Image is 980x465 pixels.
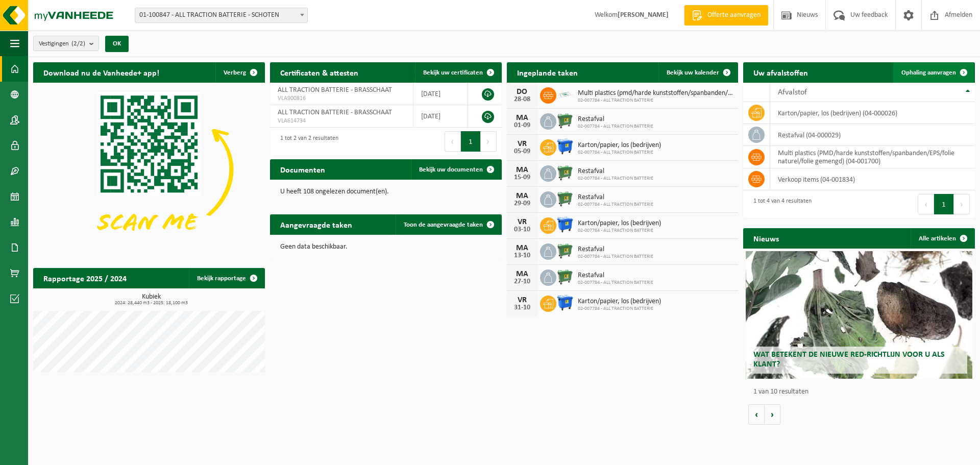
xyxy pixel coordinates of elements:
a: Toon de aangevraagde taken [396,214,501,235]
button: Next [954,194,970,214]
img: WB-0660-HPE-GN-01 [556,268,574,285]
button: 1 [461,131,481,152]
div: 1 tot 2 van 2 resultaten [275,130,338,153]
span: 02-007784 - ALL TRACTION BATTERIE [578,150,661,156]
div: MA [512,244,532,252]
button: Vestigingen(2/2) [33,36,99,51]
span: 02-007784 - ALL TRACTION BATTERIE [578,254,653,260]
a: Wat betekent de nieuwe RED-richtlijn voor u als klant? [746,251,973,379]
span: 02-007784 - ALL TRACTION BATTERIE [578,176,653,182]
div: VR [512,218,532,226]
img: WB-0660-HPE-GN-01 [556,190,574,207]
span: 02-007784 - ALL TRACTION BATTERIE [578,280,653,286]
h2: Download nu de Vanheede+ app! [33,62,169,82]
button: Previous [445,131,461,152]
div: MA [512,192,532,200]
span: VLA900816 [278,94,405,103]
a: Alle artikelen [911,228,974,249]
span: 02-007784 - ALL TRACTION BATTERIE [578,97,733,104]
div: 15-09 [512,174,532,181]
div: 28-08 [512,96,532,103]
h2: Certificaten & attesten [270,62,369,82]
span: Restafval [578,167,653,176]
button: Volgende [765,404,780,425]
img: WB-0660-HPE-GN-01 [556,112,574,129]
h2: Rapportage 2025 / 2024 [33,268,137,288]
span: Vestigingen [39,36,85,52]
span: 02-007784 - ALL TRACTION BATTERIE [578,202,653,208]
img: WB-1100-HPE-BE-01 [556,216,574,233]
span: Verberg [224,69,246,76]
span: Ophaling aanvragen [901,69,956,76]
h2: Uw afvalstoffen [743,62,818,82]
a: Bekijk uw certificaten [415,62,501,83]
h2: Nieuws [743,228,789,248]
span: Restafval [578,115,653,124]
div: VR [512,296,532,304]
div: 01-09 [512,122,532,129]
button: Vorige [748,404,765,425]
span: Multi plastics (pmd/harde kunststoffen/spanbanden/eps/folie naturel/folie gemeng... [578,89,733,97]
div: VR [512,140,532,148]
span: Restafval [578,272,653,280]
p: 1 van 10 resultaten [753,388,970,396]
div: 29-09 [512,200,532,207]
span: Wat betekent de nieuwe RED-richtlijn voor u als klant? [753,351,945,369]
img: LP-SK-00500-LPE-16 [556,86,574,103]
button: 1 [934,194,954,214]
img: WB-0660-HPE-GN-01 [556,164,574,181]
td: multi plastics (PMD/harde kunststoffen/spanbanden/EPS/folie naturel/folie gemengd) (04-001700) [770,146,975,168]
span: 02-007784 - ALL TRACTION BATTERIE [578,306,661,312]
p: U heeft 108 ongelezen document(en). [280,188,492,195]
div: MA [512,166,532,174]
button: OK [105,36,129,52]
span: 02-007784 - ALL TRACTION BATTERIE [578,228,661,234]
span: VLA614734 [278,117,405,125]
span: 01-100847 - ALL TRACTION BATTERIE - SCHOTEN [135,8,307,22]
span: 01-100847 - ALL TRACTION BATTERIE - SCHOTEN [135,8,308,23]
span: Offerte aanvragen [705,10,763,20]
span: Afvalstof [778,88,807,96]
span: ALL TRACTION BATTERIE - BRASSCHAAT [278,109,392,116]
img: WB-1100-HPE-BE-01 [556,294,574,311]
a: Ophaling aanvragen [893,62,974,83]
td: verkoop items (04-001834) [770,168,975,190]
a: Bekijk rapportage [189,268,264,288]
div: MA [512,114,532,122]
div: 03-10 [512,226,532,233]
span: Restafval [578,193,653,202]
span: Bekijk uw certificaten [423,69,483,76]
span: Karton/papier, los (bedrijven) [578,298,661,306]
span: Bekijk uw documenten [419,166,483,173]
img: WB-1100-HPE-BE-01 [556,138,574,155]
div: 05-09 [512,148,532,155]
div: 13-10 [512,252,532,259]
span: 2024: 28,440 m3 - 2025: 18,100 m3 [38,301,265,306]
div: 1 tot 4 van 4 resultaten [748,193,812,215]
p: Geen data beschikbaar. [280,243,492,251]
h2: Aangevraagde taken [270,214,362,234]
h2: Ingeplande taken [507,62,588,82]
count: (2/2) [71,40,85,47]
td: [DATE] [413,83,468,105]
div: DO [512,88,532,96]
span: Bekijk uw kalender [667,69,719,76]
h2: Documenten [270,159,335,179]
strong: [PERSON_NAME] [618,11,669,19]
span: Toon de aangevraagde taken [404,222,483,228]
div: 27-10 [512,278,532,285]
td: karton/papier, los (bedrijven) (04-000026) [770,102,975,124]
span: ALL TRACTION BATTERIE - BRASSCHAAT [278,86,392,94]
td: [DATE] [413,105,468,128]
div: MA [512,270,532,278]
span: Karton/papier, los (bedrijven) [578,141,661,150]
button: Previous [918,194,934,214]
a: Offerte aanvragen [684,5,768,26]
span: 02-007784 - ALL TRACTION BATTERIE [578,124,653,130]
button: Next [481,131,497,152]
span: Karton/papier, los (bedrijven) [578,219,661,228]
span: Restafval [578,246,653,254]
a: Bekijk uw documenten [411,159,501,180]
h3: Kubiek [38,293,265,306]
img: WB-0660-HPE-GN-01 [556,242,574,259]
